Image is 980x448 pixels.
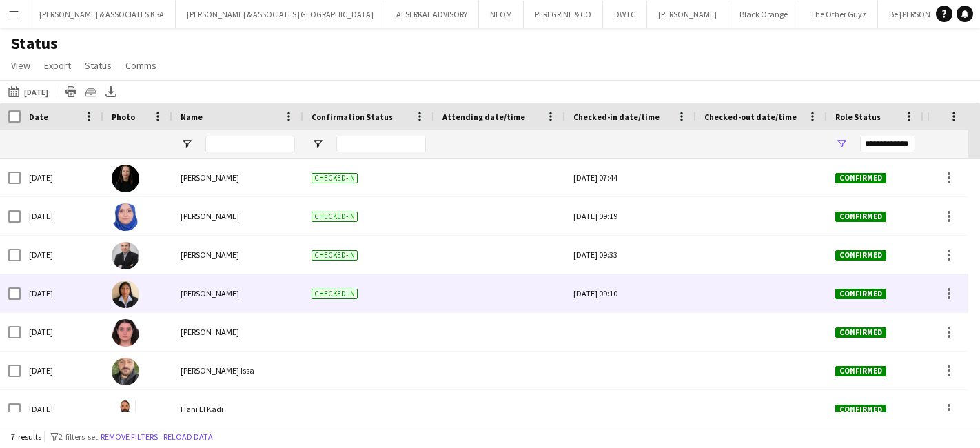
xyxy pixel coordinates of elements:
[6,57,36,74] a: View
[21,236,103,274] div: [DATE]
[878,1,970,28] button: Be [PERSON_NAME]
[835,250,886,261] span: Confirmed
[85,59,112,72] span: Status
[21,197,103,235] div: [DATE]
[98,429,161,445] button: Remove filters
[112,242,139,269] img: Mohib Jaffery
[479,1,524,28] button: NEOM
[181,288,239,298] span: [PERSON_NAME]
[205,136,295,152] input: Name Filter Input
[835,138,848,150] button: Open Filter Menu
[181,327,239,337] span: [PERSON_NAME]
[120,57,162,74] a: Comms
[39,57,76,74] a: Export
[573,274,688,312] div: [DATE] 09:10
[125,59,156,72] span: Comms
[28,1,176,28] button: [PERSON_NAME] & ASSOCIATES KSA
[312,138,324,150] button: Open Filter Menu
[835,289,886,299] span: Confirmed
[799,1,878,28] button: The Other Guyz
[112,112,135,122] span: Photo
[59,431,98,442] span: 2 filters set
[181,211,239,221] span: [PERSON_NAME]
[21,159,103,196] div: [DATE]
[6,83,51,100] button: [DATE]
[112,281,139,308] img: Rita John
[704,112,797,122] span: Checked-out date/time
[79,57,117,74] a: Status
[181,250,239,260] span: [PERSON_NAME]
[312,289,358,299] span: Checked-in
[312,112,393,122] span: Confirmation Status
[835,327,886,338] span: Confirmed
[336,136,426,152] input: Confirmation Status Filter Input
[573,112,660,122] span: Checked-in date/time
[573,159,688,196] div: [DATE] 07:44
[442,112,525,122] span: Attending date/time
[21,352,103,389] div: [DATE]
[647,1,728,28] button: [PERSON_NAME]
[181,138,193,150] button: Open Filter Menu
[835,405,886,415] span: Confirmed
[181,172,239,183] span: [PERSON_NAME]
[21,274,103,312] div: [DATE]
[728,1,799,28] button: Black Orange
[112,396,139,424] img: Hani El Kadi
[29,112,48,122] span: Date
[176,1,385,28] button: [PERSON_NAME] & ASSOCIATES [GEOGRAPHIC_DATA]
[21,390,103,428] div: [DATE]
[181,112,203,122] span: Name
[312,250,358,261] span: Checked-in
[312,173,358,183] span: Checked-in
[112,319,139,347] img: Krissy Toubia
[603,1,647,28] button: DWTC
[835,212,886,222] span: Confirmed
[103,83,119,100] app-action-btn: Export XLSX
[11,59,30,72] span: View
[21,313,103,351] div: [DATE]
[835,173,886,183] span: Confirmed
[112,203,139,231] img: Janna Khalaf
[181,365,254,376] span: [PERSON_NAME] Issa
[44,59,71,72] span: Export
[83,83,99,100] app-action-btn: Crew files as ZIP
[181,404,223,414] span: Hani El Kadi
[63,83,79,100] app-action-btn: Print
[524,1,603,28] button: PEREGRINE & CO
[573,236,688,274] div: [DATE] 09:33
[835,366,886,376] span: Confirmed
[161,429,216,445] button: Reload data
[835,112,881,122] span: Role Status
[573,197,688,235] div: [DATE] 09:19
[112,165,139,192] img: Mariam Rohrle
[112,358,139,385] img: Ramy Bou Issa
[312,212,358,222] span: Checked-in
[385,1,479,28] button: ALSERKAL ADVISORY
